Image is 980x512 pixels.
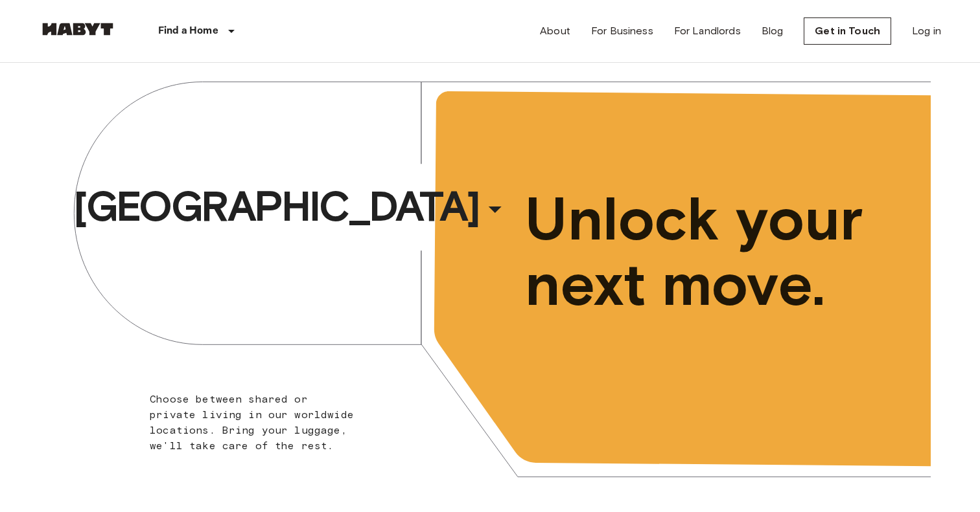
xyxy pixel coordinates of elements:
[73,181,479,232] span: [GEOGRAPHIC_DATA]
[591,23,653,39] a: For Business
[804,17,891,45] a: Get in Touch
[674,23,741,39] a: For Landlords
[158,23,218,39] p: Find a Home
[540,23,570,39] a: About
[525,186,878,317] span: Unlock your next move.
[762,23,784,39] a: Blog
[68,177,515,236] button: [GEOGRAPHIC_DATA]
[912,23,941,39] a: Log in
[39,23,117,36] img: Habyt
[150,393,354,452] span: Choose between shared or private living in our worldwide locations. Bring your luggage, we'll tak...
